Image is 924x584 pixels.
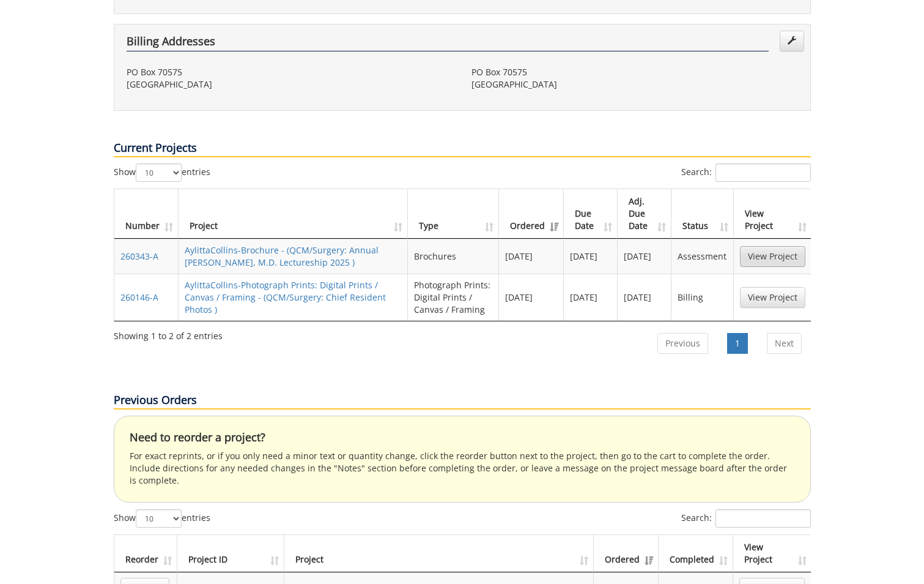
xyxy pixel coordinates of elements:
p: Previous Orders [114,392,811,410]
td: [DATE] [564,239,618,274]
p: PO Box 70575 [471,66,798,78]
td: [DATE] [618,239,671,274]
th: Status: activate to sort column ascending [671,189,733,239]
a: 260343-A [120,250,158,262]
input: Search: [715,163,811,182]
select: Showentries [136,163,182,182]
a: Edit Addresses [780,31,804,51]
a: View Project [740,287,805,308]
td: [DATE] [618,274,671,321]
input: Search: [715,509,811,528]
th: Project: activate to sort column ascending [179,189,408,239]
select: Showentries [136,509,182,528]
th: Ordered: activate to sort column ascending [499,189,564,239]
th: Number: activate to sort column ascending [114,189,179,239]
label: Search: [681,509,811,528]
td: Brochures [408,239,499,274]
th: Reorder: activate to sort column ascending [114,535,177,572]
div: Showing 1 to 2 of 2 entries [114,325,223,342]
th: Adj. Due Date: activate to sort column ascending [618,189,671,239]
p: For exact reprints, or if you only need a minor text or quantity change, click the reorder button... [130,450,795,487]
a: View Project [740,246,805,267]
td: Assessment [671,239,733,274]
th: Project: activate to sort column ascending [284,535,594,572]
th: Project ID: activate to sort column ascending [177,535,285,572]
a: 1 [727,333,748,354]
a: Next [767,333,802,354]
label: Show entries [114,509,210,528]
p: Current Projects [114,140,811,157]
h4: Need to reorder a project? [130,432,795,444]
th: View Project: activate to sort column ascending [733,535,811,572]
h4: Billing Addresses [127,36,769,51]
th: Due Date: activate to sort column ascending [564,189,618,239]
td: [DATE] [564,274,618,321]
p: PO Box 70575 [127,66,453,78]
td: Photograph Prints: Digital Prints / Canvas / Framing [408,274,499,321]
a: Previous [657,333,708,354]
label: Show entries [114,163,210,182]
th: View Project: activate to sort column ascending [734,189,811,239]
td: Billing [671,274,733,321]
a: 260146-A [120,291,158,303]
th: Type: activate to sort column ascending [408,189,499,239]
td: [DATE] [499,274,564,321]
p: [GEOGRAPHIC_DATA] [471,78,798,91]
p: [GEOGRAPHIC_DATA] [127,78,453,91]
a: AylittaCollins-Brochure - (QCM/Surgery: Annual [PERSON_NAME], M.D. Lectureship 2025 ) [185,244,379,268]
th: Ordered: activate to sort column ascending [594,535,659,572]
td: [DATE] [499,239,564,274]
a: AylittaCollins-Photograph Prints: Digital Prints / Canvas / Framing - (QCM/Surgery: Chief Residen... [185,279,386,315]
th: Completed: activate to sort column ascending [659,535,733,572]
label: Search: [681,163,811,182]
